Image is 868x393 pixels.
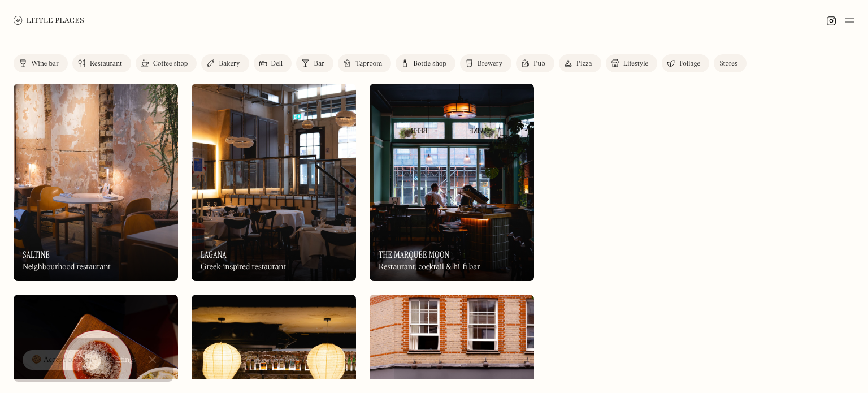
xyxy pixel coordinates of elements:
[14,84,178,281] a: SaltineSaltineSaltineNeighbourhood restaurant
[31,61,59,67] div: Wine bar
[370,84,534,281] a: The Marquee MoonThe Marquee MoonThe Marquee MoonRestaurant, cocktail & hi-fi bar
[23,249,50,260] h3: Saltine
[606,54,657,72] a: Lifestyle
[719,61,737,67] div: Stores
[355,61,382,67] div: Taproom
[32,355,92,366] div: 🍪 Accept cookies
[662,54,709,72] a: Foliage
[192,84,356,281] a: LaganaLaganaLaganaGreek-inspired restaurant
[219,61,240,67] div: Bakery
[396,54,455,72] a: Bottle shop
[576,61,592,67] div: Pizza
[559,54,601,72] a: Pizza
[72,54,131,72] a: Restaurant
[714,54,747,72] a: Stores
[413,61,446,67] div: Bottle shop
[201,54,249,72] a: Bakery
[23,262,111,272] div: Neighbourhood restaurant
[623,61,648,67] div: Lifestyle
[271,61,283,67] div: Deli
[152,360,153,360] div: Close Cookie Popup
[254,54,292,72] a: Deli
[136,54,197,72] a: Coffee shop
[23,350,101,370] a: 🍪 Accept cookies
[379,262,480,272] div: Restaurant, cocktail & hi-fi bar
[201,262,286,272] div: Greek-inspired restaurant
[533,61,545,67] div: Pub
[478,61,502,67] div: Brewery
[110,347,137,373] a: Settings
[338,54,391,72] a: Taproom
[14,84,178,281] img: Saltine
[201,249,227,260] h3: Lagana
[679,61,700,67] div: Foliage
[90,61,122,67] div: Restaurant
[296,54,333,72] a: Bar
[379,249,449,260] h3: The Marquee Moon
[192,84,356,281] img: Lagana
[110,356,137,364] div: Settings
[14,54,68,72] a: Wine bar
[460,54,511,72] a: Brewery
[153,61,188,67] div: Coffee shop
[370,84,534,281] img: The Marquee Moon
[141,348,164,371] a: Close Cookie Popup
[516,54,554,72] a: Pub
[314,61,324,67] div: Bar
